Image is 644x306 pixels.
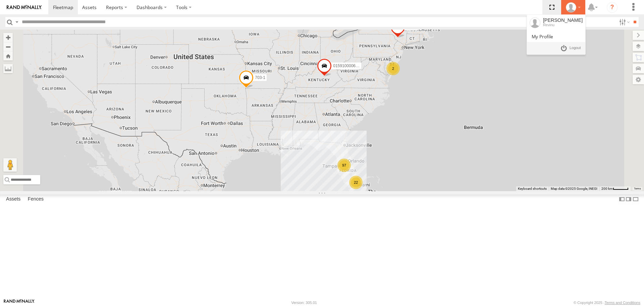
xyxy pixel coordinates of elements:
label: Assets [3,195,24,204]
span: 200 km [601,187,613,190]
label: Search Filter Options [616,17,631,27]
img: rand-logo.svg [7,5,42,10]
label: Hide Summary Table [632,194,639,204]
div: 97 [337,159,351,172]
div: 22 [349,176,363,189]
label: Measure [3,64,13,73]
div: Amy Torrealba [563,2,583,12]
div: [PERSON_NAME] [543,17,583,23]
div: 2 [386,62,400,75]
button: Drag Pegman onto the map to open Street View [3,158,17,172]
span: 703-1 [255,76,265,80]
i: ? [607,2,618,13]
a: Terms and Conditions [605,301,640,305]
button: Keyboard shortcuts [518,186,547,191]
div: © Copyright 2025 - [574,301,640,305]
a: Visit our Website [4,299,35,306]
label: Search Query [14,17,19,27]
button: Map Scale: 200 km per 43 pixels [599,186,631,191]
label: Dock Summary Table to the Left [619,194,625,204]
label: Map Settings [633,75,644,84]
button: Zoom Home [3,51,13,60]
span: Map data ©2025 Google, INEGI [551,187,597,190]
div: Version: 305.01 [291,301,317,305]
label: Dock Summary Table to the Right [625,194,632,204]
button: Zoom out [3,42,13,51]
label: Fences [24,195,47,204]
span: 015910000671878 [333,64,367,69]
div: Revinu [543,23,583,27]
a: Terms [634,187,641,190]
button: Zoom in [3,33,13,42]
